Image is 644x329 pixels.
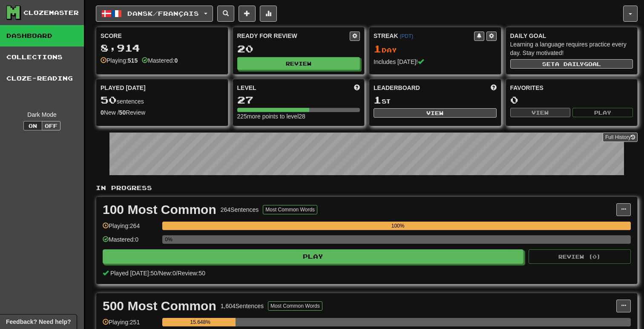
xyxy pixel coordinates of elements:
div: 1,604 Sentences [221,302,264,310]
div: 0 [510,95,633,105]
span: 1 [374,43,382,55]
span: Played [DATE] [101,84,146,92]
strong: 50 [119,109,126,116]
div: 20 [237,43,360,54]
button: Most Common Words [268,301,322,311]
div: Mastered: [142,56,178,65]
div: Dark Mode [6,110,78,119]
div: 15.648% [165,318,236,326]
button: Off [42,121,60,130]
div: 100 Most Common [103,203,216,216]
div: sentences [101,95,224,106]
div: Clozemaster [23,9,79,17]
span: Level [237,84,256,92]
button: View [374,108,497,118]
span: Review: 50 [178,270,205,277]
strong: 0 [101,109,104,116]
span: Score more points to level up [354,84,360,92]
div: Learning a language requires practice every day. Stay motivated! [510,40,633,57]
button: Play [103,249,523,264]
strong: 515 [128,57,138,64]
div: st [374,95,497,106]
button: Review (0) [529,249,631,264]
span: 50 [101,94,117,106]
button: Review [237,57,360,70]
button: Seta dailygoal [510,59,633,69]
span: Open feedback widget [6,317,71,326]
span: Leaderboard [374,84,420,92]
div: Mastered: 0 [103,235,158,249]
div: Playing: [101,56,138,65]
button: Most Common Words [263,205,317,214]
button: More stats [260,6,277,22]
div: Streak [374,32,474,40]
div: Favorites [510,84,633,92]
button: Add sentence to collection [239,6,256,22]
div: 264 Sentences [221,205,259,214]
span: 1 [374,94,382,106]
span: This week in points, UTC [491,84,497,92]
div: 500 Most Common [103,300,216,312]
p: In Progress [96,184,638,192]
div: 27 [237,95,360,105]
span: / [157,270,159,277]
div: Ready for Review [237,32,350,40]
button: On [23,121,42,130]
span: / [176,270,178,277]
div: New / Review [101,108,224,117]
span: Played [DATE]: 50 [110,270,157,277]
button: View [510,108,571,117]
a: (PDT) [400,33,413,39]
span: Dansk / Français [127,10,199,17]
strong: 0 [174,57,178,64]
div: 225 more points to level 28 [237,112,360,121]
div: 100% [165,222,631,230]
div: Daily Goal [510,32,633,40]
div: Score [101,32,224,40]
div: Day [374,43,497,55]
div: 8,914 [101,43,224,53]
div: Playing: 264 [103,222,158,236]
button: Dansk/Français [96,6,213,22]
span: New: 0 [159,270,176,277]
span: a daily [555,61,584,67]
a: Full History [603,133,638,142]
button: Search sentences [217,6,234,22]
button: Play [572,108,633,117]
div: Includes [DATE]! [374,58,497,66]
